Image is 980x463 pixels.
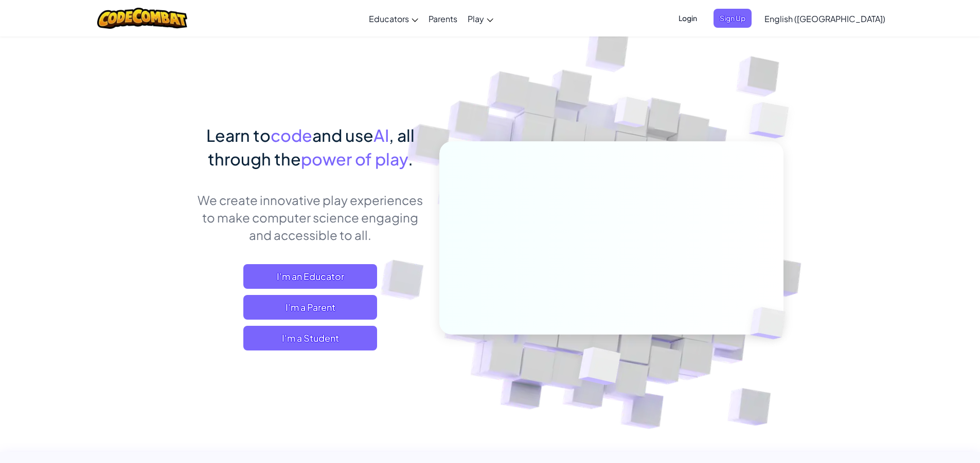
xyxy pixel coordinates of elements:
[271,125,312,145] span: code
[408,149,413,169] span: .
[97,8,187,29] img: CodeCombat logo
[462,5,498,32] a: Play
[733,286,810,361] img: Overlap cubes
[373,125,389,145] span: AI
[197,191,424,244] p: We create innovative play experiences to make computer science engaging and accessible to all.
[206,125,271,145] span: Learn to
[468,13,484,24] span: Play
[728,77,817,164] img: Overlap cubes
[672,9,703,28] button: Login
[369,13,409,24] span: Educators
[312,125,373,145] span: and use
[595,77,669,153] img: Overlap cubes
[301,149,408,169] span: power of play
[714,9,752,28] button: Sign Up
[243,264,377,289] a: I'm an Educator
[243,295,377,320] a: I'm a Parent
[759,5,890,32] a: English ([GEOGRAPHIC_DATA])
[553,325,645,411] img: Overlap cubes
[764,13,885,24] span: English ([GEOGRAPHIC_DATA])
[243,326,377,350] button: I'm a Student
[364,5,423,32] a: Educators
[423,5,462,32] a: Parents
